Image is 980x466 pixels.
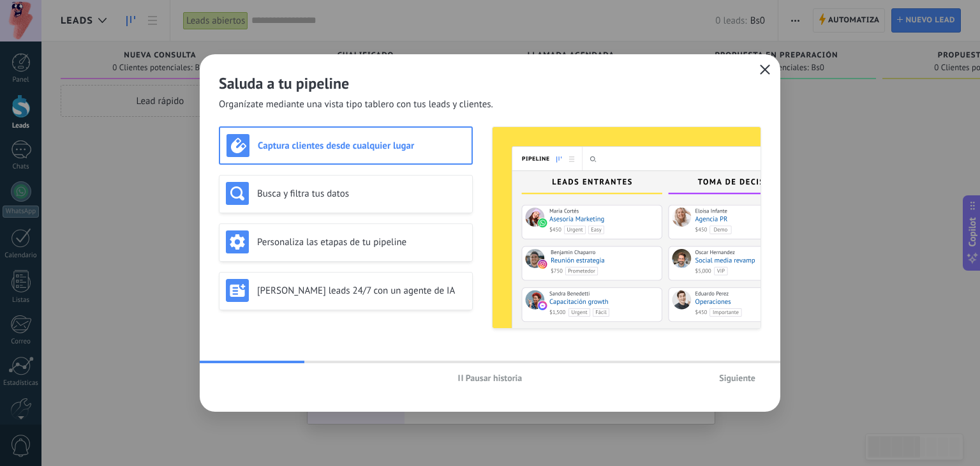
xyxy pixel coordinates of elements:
span: Siguiente [719,373,755,382]
span: Organízate mediante una vista tipo tablero con tus leads y clientes. [219,98,493,111]
span: Pausar historia [466,373,523,382]
button: Pausar historia [452,368,528,387]
h3: Personaliza las etapas de tu pipeline [257,236,466,248]
button: Siguiente [713,368,761,387]
h3: Busca y filtra tus datos [257,188,466,200]
h3: [PERSON_NAME] leads 24/7 con un agente de IA [257,285,466,297]
h2: Saluda a tu pipeline [219,73,761,93]
h3: Captura clientes desde cualquier lugar [258,140,465,152]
